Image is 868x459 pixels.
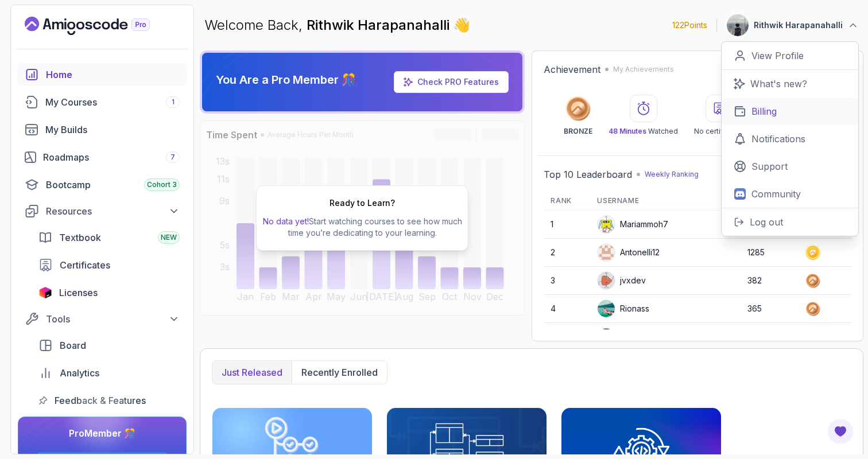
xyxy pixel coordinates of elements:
[38,287,52,298] img: jetbrains icon
[609,127,646,135] span: 48 Minutes
[32,226,187,249] a: textbook
[726,14,859,37] button: user profile imageRithwik Harapanahalli
[609,127,678,136] p: Watched
[32,281,187,304] a: licenses
[544,267,590,295] td: 3
[46,68,180,81] div: Home
[170,153,175,162] span: 7
[751,187,801,201] p: Community
[598,272,615,289] img: default monster avatar
[544,323,590,351] td: 5
[751,160,788,173] p: Support
[750,215,783,229] p: Log out
[544,211,590,239] td: 1
[694,127,744,136] p: No certificates
[147,180,177,189] span: Cohort 3
[722,98,858,125] a: Billing
[564,127,592,136] p: BRONZE
[32,389,187,412] a: feedback
[727,14,749,36] img: user profile image
[544,239,590,267] td: 2
[18,63,187,86] a: home
[598,300,615,317] img: user profile image
[59,231,101,244] span: Textbook
[25,17,176,35] a: Landing page
[598,244,615,261] img: user profile image
[46,178,180,192] div: Bootcamp
[222,365,282,379] p: Just released
[18,118,187,141] a: builds
[45,95,180,109] div: My Courses
[741,295,798,323] td: 365
[597,271,646,290] div: jvxdev
[32,254,187,277] a: certificates
[307,17,453,33] span: Rithwik Harapanahalli
[263,216,309,226] span: No data yet!
[59,286,98,299] span: Licenses
[55,394,146,407] span: Feedback & Features
[18,146,187,169] a: roadmaps
[394,71,509,93] a: Check PRO Features
[46,312,180,326] div: Tools
[722,125,858,153] a: Notifications
[544,192,590,211] th: Rank
[261,216,463,239] p: Start watching courses to see how much time you’re dedicating to your learning.
[60,366,99,380] span: Analytics
[751,132,805,146] p: Notifications
[722,70,858,98] a: What's new?
[722,208,858,236] button: Log out
[292,361,387,384] button: Recently enrolled
[754,20,843,31] p: Rithwik Harapanahalli
[751,104,777,118] p: Billing
[18,309,187,329] button: Tools
[613,65,674,74] p: My Achievements
[750,77,807,91] p: What's new?
[32,334,187,357] a: board
[741,323,798,351] td: 263
[544,63,600,76] h2: Achievement
[597,328,680,346] div: loftyeagle5a591
[597,243,660,262] div: Antonelli12
[301,365,378,379] p: Recently enrolled
[216,72,356,88] p: You Are a Pro Member 🎊
[60,339,86,352] span: Board
[212,361,292,384] button: Just released
[741,267,798,295] td: 382
[741,239,798,267] td: 1285
[417,77,499,87] a: Check PRO Features
[598,328,615,345] img: user profile image
[597,215,668,234] div: Mariammoh7
[453,16,470,34] span: 👋
[544,168,632,181] h2: Top 10 Leaderboard
[204,16,470,34] p: Welcome Back,
[161,233,177,242] span: NEW
[827,418,854,445] button: Open Feedback Button
[46,204,180,218] div: Resources
[722,180,858,208] a: Community
[172,98,175,107] span: 1
[45,123,180,137] div: My Builds
[32,361,187,384] a: analytics
[60,258,110,272] span: Certificates
[43,150,180,164] div: Roadmaps
[645,170,699,179] p: Weekly Ranking
[597,299,649,318] div: Rionass
[722,153,858,180] a: Support
[18,173,187,196] a: bootcamp
[18,91,187,114] a: courses
[590,192,741,211] th: Username
[544,295,590,323] td: 4
[672,20,707,31] p: 122 Points
[598,216,615,233] img: default monster avatar
[722,42,858,70] a: View Profile
[751,49,804,63] p: View Profile
[330,197,395,209] h2: Ready to Learn?
[18,201,187,221] button: Resources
